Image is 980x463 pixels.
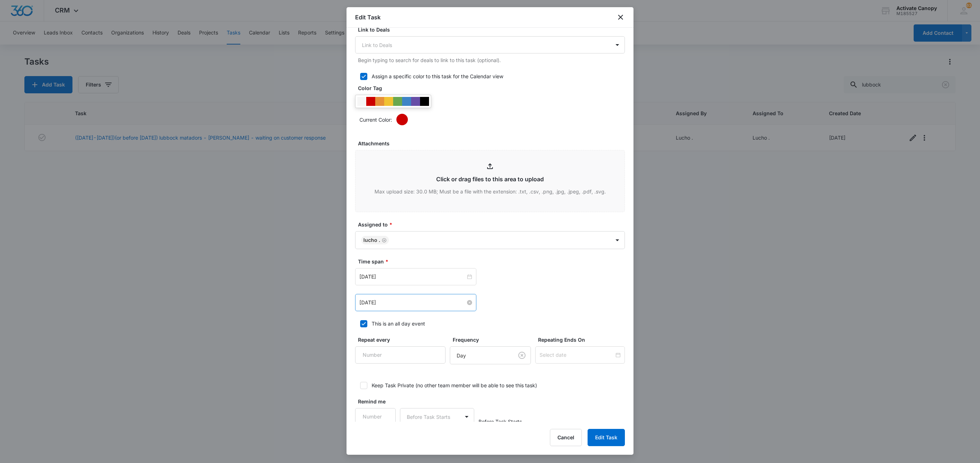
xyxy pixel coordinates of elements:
[375,97,384,106] div: #e69138
[357,97,366,106] div: #F6F6F6
[358,221,628,228] label: Assigned to
[540,351,614,359] input: Select date
[538,336,628,343] label: Repeating Ends On
[358,26,628,33] label: Link to Deals
[358,56,625,64] p: Begin typing to search for deals to link to this task (optional).
[372,320,425,327] div: This is an all day event
[402,97,411,106] div: #3d85c6
[467,300,472,305] span: close-circle
[355,408,396,425] input: Number
[384,97,393,106] div: #f1c232
[588,429,625,446] button: Edit Task
[359,116,392,123] p: Current Color:
[372,382,537,389] div: Keep Task Private (no other team member will be able to see this task)
[358,84,628,92] label: Color Tag
[358,336,448,343] label: Repeat every
[363,238,380,243] div: Lucho .
[550,429,582,446] button: Cancel
[358,140,628,147] label: Attachments
[366,97,375,106] div: #CC0000
[372,73,503,80] div: Assign a specific color to this task for the Calendar view
[516,350,528,361] button: Clear
[359,299,466,307] input: Sep 9, 2025
[355,346,446,364] input: Number
[359,273,466,281] input: Sep 9, 2025
[355,13,381,22] h1: Edit Task
[358,398,399,405] label: Remind me
[358,258,628,265] label: Time span
[453,336,534,343] label: Frequency
[411,97,420,106] div: #674ea7
[479,418,522,425] span: Before Task Starts
[616,13,625,22] button: close
[380,238,387,243] div: Remove Lucho .
[420,97,429,106] div: #000000
[393,97,402,106] div: #6aa84f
